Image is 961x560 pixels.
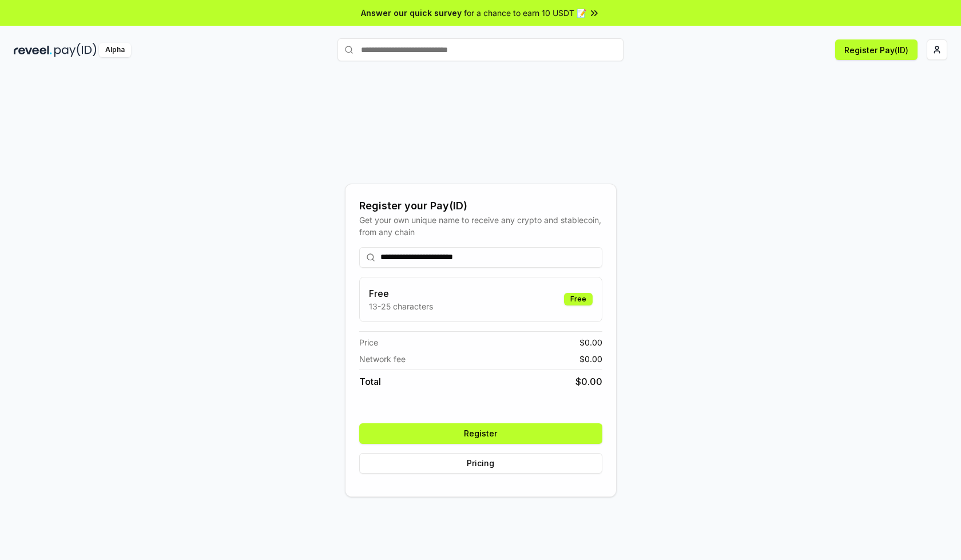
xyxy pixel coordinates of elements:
div: Free [564,293,593,305]
span: Answer our quick survey [361,7,462,19]
h3: Free [369,287,433,300]
span: for a chance to earn 10 USDT 📝 [464,7,586,19]
span: Network fee [359,353,406,365]
button: Register Pay(ID) [835,39,918,60]
button: Register [359,423,602,444]
span: $ 0.00 [579,336,602,348]
span: $ 0.00 [575,375,602,388]
img: reveel_dark [14,43,52,57]
div: Get your own unique name to receive any crypto and stablecoin, from any chain [359,214,602,238]
div: Register your Pay(ID) [359,198,602,214]
p: 13-25 characters [369,300,433,312]
div: Alpha [99,43,131,57]
span: Price [359,336,378,348]
span: $ 0.00 [579,353,602,365]
img: pay_id [54,43,97,57]
button: Pricing [359,453,602,474]
span: Total [359,375,381,388]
